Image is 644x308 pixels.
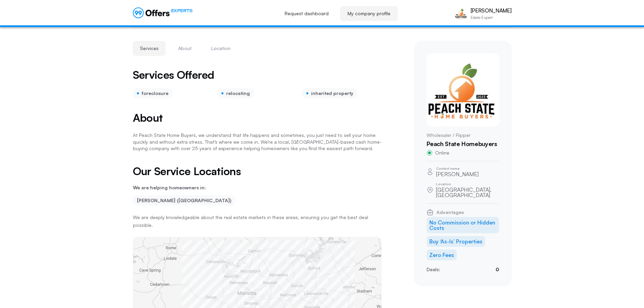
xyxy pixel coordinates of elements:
span: EXPERTS [171,7,193,14]
p: [GEOGRAPHIC_DATA], [GEOGRAPHIC_DATA] [436,187,499,198]
p: Estate Expert [471,16,511,20]
p: We are helping homeowners in: [133,185,382,190]
h2: About [133,112,382,124]
a: Request dashboard [277,6,336,21]
li: Buy ‘As-Is’ Properties [427,236,485,247]
div: relocating [217,88,254,98]
li: Zero Fees [427,250,457,260]
img: Kevin Kao [427,53,500,126]
p: Wholesaler / Flipper [427,132,499,139]
div: inherited property [302,88,357,98]
h2: Our Service Locations [133,165,382,177]
p: [PERSON_NAME] [436,171,479,177]
span: Advantages [436,210,464,215]
p: Deals: [427,266,440,273]
p: At Peach State Home Buyers, we understand that life happens and sometimes, you just need to sell ... [133,132,382,152]
a: My company profile [340,6,398,21]
span: Online [435,150,449,155]
img: Kevin Kao [454,7,468,20]
p: 0 [496,266,499,273]
div: foreclosure [133,88,172,98]
p: Location [436,182,499,186]
p: We are deeply knowledgeable about the real estate markets in these areas, ensuring you get the be... [133,214,382,229]
h1: Peach State Homebuyers [427,140,499,148]
li: [PERSON_NAME] ([GEOGRAPHIC_DATA]) [133,195,235,206]
p: [PERSON_NAME] [471,7,511,14]
h2: Services Offered [133,69,214,80]
a: EXPERTS [133,7,193,18]
button: Location [204,41,238,56]
button: Services [133,41,166,56]
button: About [171,41,199,56]
p: Contact name [436,167,479,170]
li: No Commission or Hidden Costs [427,217,499,233]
